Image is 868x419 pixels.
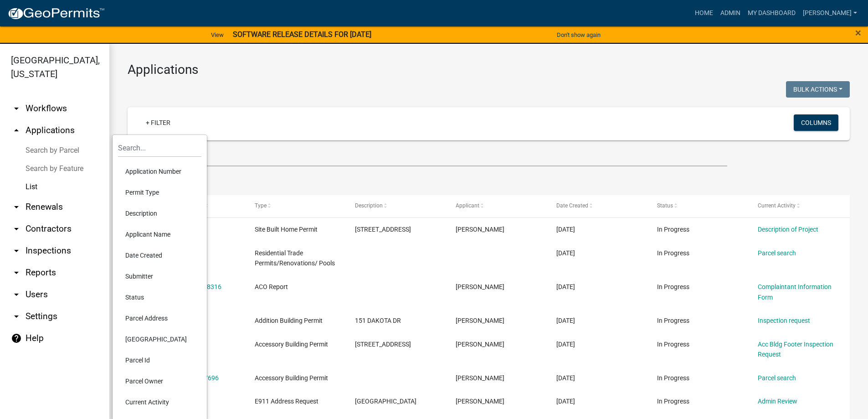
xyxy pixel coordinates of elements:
span: Date Created [556,202,588,209]
a: Admin Review [758,398,797,405]
datatable-header-cell: Type [246,195,346,217]
span: In Progress [657,317,689,324]
li: Permit Type [118,182,201,203]
span: OAK GROVE CHURCH RD [355,398,416,405]
i: arrow_drop_up [11,125,22,136]
span: Rachel Carroll [456,283,504,290]
span: Tammie [456,374,504,382]
span: In Progress [657,341,689,348]
span: Accessory Building Permit [255,374,328,382]
span: Accessory Building Permit [255,341,328,348]
span: ACO Report [255,283,288,290]
span: 09/12/2025 [556,341,575,348]
span: Ronald C Smith [456,317,504,324]
li: Parcel Owner [118,371,201,392]
a: [PERSON_NAME] [799,5,861,22]
datatable-header-cell: Applicant [447,195,548,217]
span: In Progress [657,226,689,233]
i: arrow_drop_down [11,267,22,278]
li: Status [118,287,201,308]
span: Raymond Dickey [456,398,504,405]
span: 09/12/2025 [556,398,575,405]
a: My Dashboard [744,5,799,22]
span: Type [255,202,267,209]
i: arrow_drop_down [11,223,22,234]
li: Applicant Name [118,224,201,245]
span: In Progress [657,398,689,405]
span: Status [657,202,673,209]
li: [GEOGRAPHIC_DATA] [118,329,201,350]
li: Submitter [118,266,201,287]
h3: Applications [128,62,850,78]
button: Close [855,27,861,38]
span: 09/12/2025 [556,374,575,382]
i: arrow_drop_down [11,245,22,256]
button: Columns [794,114,838,131]
a: Admin [717,5,744,22]
span: Jason Lovett [456,226,504,233]
a: View [207,27,227,42]
a: + Filter [139,114,178,131]
a: Parcel search [758,374,796,382]
span: 2677 OLD KNOXVILLE RD [355,341,411,348]
li: Parcel Id [118,350,201,371]
span: Description [355,202,383,209]
span: 09/15/2025 [556,249,575,257]
span: Addition Building Permit [255,317,323,324]
a: Home [691,5,717,22]
li: Description [118,203,201,224]
span: Residential Trade Permits/Renovations/ Pools [255,249,335,267]
span: In Progress [657,283,689,290]
datatable-header-cell: Current Activity [749,195,850,217]
span: 6800 US HWY 80 W [355,226,411,233]
i: help [11,333,22,344]
a: Inspection request [758,317,810,324]
li: Application Number [118,161,201,182]
span: Current Activity [758,202,796,209]
span: 151 DAKOTA DR [355,317,401,324]
span: 09/12/2025 [556,317,575,324]
a: Complaintant Information Form [758,283,832,301]
span: Joseph Rhodes [456,341,504,348]
a: Acc Bldg Footer Inspection Request [758,341,833,358]
input: Search for applications [128,148,727,166]
i: arrow_drop_down [11,202,22,212]
span: In Progress [657,249,689,257]
button: Don't show again [553,27,604,42]
span: × [855,26,861,39]
i: arrow_drop_down [11,103,22,114]
li: Parcel Address [118,308,201,329]
datatable-header-cell: Date Created [548,195,648,217]
span: 09/15/2025 [556,226,575,233]
i: arrow_drop_down [11,289,22,300]
input: Search... [118,139,201,157]
li: Current Activity [118,392,201,413]
span: E911 Address Request [255,398,318,405]
span: Site Built Home Permit [255,226,318,233]
strong: SOFTWARE RELEASE DETAILS FOR [DATE] [233,30,371,39]
span: In Progress [657,374,689,382]
a: Parcel search [758,249,796,257]
button: Bulk Actions [786,81,850,98]
datatable-header-cell: Status [648,195,749,217]
datatable-header-cell: Description [346,195,447,217]
i: arrow_drop_down [11,311,22,322]
li: Date Created [118,245,201,266]
span: Applicant [456,202,479,209]
span: 09/15/2025 [556,283,575,290]
a: Description of Project [758,226,818,233]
